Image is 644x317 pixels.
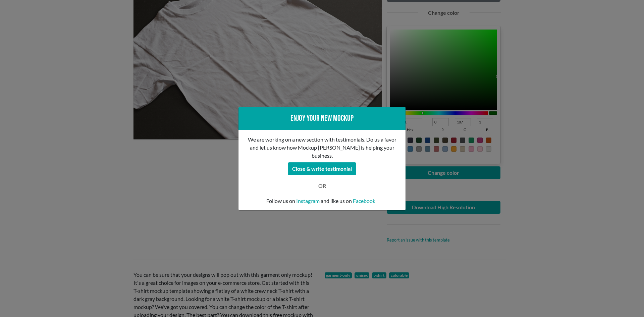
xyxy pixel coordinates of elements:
p: Follow us on and like us on [244,197,400,205]
div: OR [313,182,331,190]
div: Enjoy your new mockup [244,112,400,124]
a: Close & write testimonial [288,163,356,170]
p: We are working on a new section with testimonials. Do us a favor and let us know how Mockup [PERS... [244,136,400,160]
a: Instagram [296,197,320,205]
a: Facebook [353,197,375,205]
button: Close & write testimonial [288,162,356,175]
